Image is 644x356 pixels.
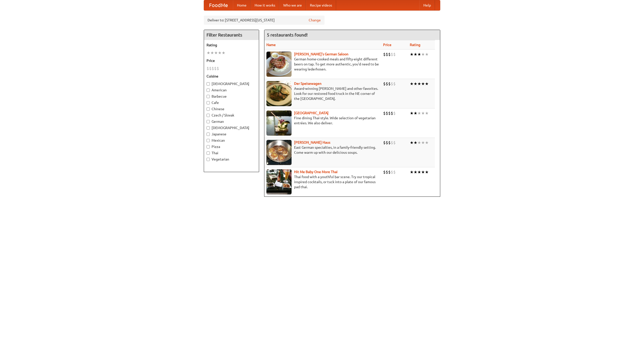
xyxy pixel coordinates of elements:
[410,43,420,47] a: Rating
[425,81,429,87] li: ★
[294,52,348,56] a: [PERSON_NAME]'s German Saloon
[207,158,210,161] input: Vegetarian
[209,66,212,71] li: $
[207,107,210,111] input: Chinese
[417,169,421,175] li: ★
[417,110,421,116] li: ★
[204,16,325,25] div: Deliver to: [STREET_ADDRESS][US_STATE]
[294,170,338,174] a: Hit Me Baby One More Thai
[391,52,393,57] li: $
[309,18,321,23] a: Change
[207,133,210,136] input: Japanese
[266,57,379,72] p: German home-cooked meals and fifty-eight different beers on tap. To get more authentic, you'd nee...
[425,169,429,175] li: ★
[393,110,396,116] li: $
[414,81,417,87] li: ★
[388,52,391,57] li: $
[207,74,256,79] h5: Cuisine
[207,120,210,123] input: German
[207,106,256,111] label: Chinese
[421,169,425,175] li: ★
[207,132,256,137] label: Japanese
[207,139,210,142] input: Mexican
[421,140,425,145] li: ★
[425,52,429,57] li: ★
[383,52,386,57] li: $
[393,140,396,145] li: $
[207,151,210,155] input: Thai
[207,119,256,124] label: German
[421,52,425,57] li: ★
[204,0,233,10] a: FoodMe
[266,169,292,194] img: babythai.jpg
[214,66,217,71] li: $
[207,94,256,99] label: Barbecue
[414,110,417,116] li: ★
[207,66,209,71] li: $
[410,52,414,57] li: ★
[266,140,292,165] img: kohlhaus.jpg
[294,111,329,115] a: [GEOGRAPHIC_DATA]
[383,43,391,47] a: Price
[383,140,386,145] li: $
[207,82,210,86] input: [DEMOGRAPHIC_DATA]
[388,140,391,145] li: $
[417,81,421,87] li: ★
[383,110,386,116] li: $
[386,52,388,57] li: $
[214,50,218,56] li: ★
[207,89,210,92] input: American
[393,81,396,87] li: $
[251,0,279,10] a: How it works
[393,169,396,175] li: $
[386,110,388,116] li: $
[294,140,330,144] a: [PERSON_NAME] Haus
[414,169,417,175] li: ★
[425,140,429,145] li: ★
[222,50,225,56] li: ★
[207,125,256,130] label: [DEMOGRAPHIC_DATA]
[425,110,429,116] li: ★
[410,81,414,87] li: ★
[207,88,256,93] label: American
[306,0,336,10] a: Recipe videos
[207,145,210,148] input: Pizza
[217,66,219,71] li: $
[207,150,256,155] label: Thai
[207,101,210,104] input: Cafe
[279,0,306,10] a: Who we are
[391,140,393,145] li: $
[383,169,386,175] li: $
[207,144,256,149] label: Pizza
[393,52,396,57] li: $
[386,140,388,145] li: $
[207,95,210,98] input: Barbecue
[388,81,391,87] li: $
[421,81,425,87] li: ★
[266,110,292,136] img: satay.jpg
[266,81,292,106] img: speisewagen.jpg
[410,169,414,175] li: ★
[419,0,435,10] a: Help
[417,140,421,145] li: ★
[388,169,391,175] li: $
[266,43,276,47] a: Name
[233,0,251,10] a: Home
[212,66,214,71] li: $
[207,100,256,105] label: Cafe
[410,110,414,116] li: ★
[266,145,379,155] p: East German specialties, in a family-friendly setting. Come warm up with our delicious soups.
[414,52,417,57] li: ★
[207,138,256,143] label: Mexican
[207,113,256,118] label: Czech / Slovak
[207,43,256,48] h5: Rating
[294,82,321,86] a: Der Speisewagen
[410,140,414,145] li: ★
[388,110,391,116] li: $
[207,58,256,63] h5: Price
